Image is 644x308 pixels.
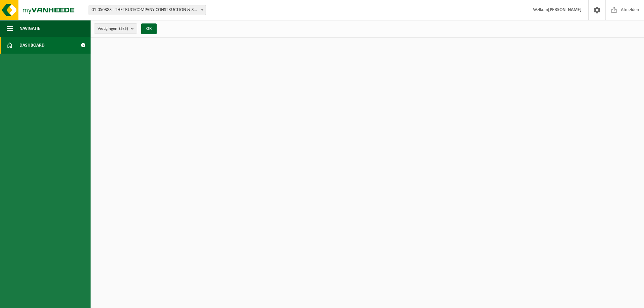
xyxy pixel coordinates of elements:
count: (5/5) [119,26,128,31]
strong: [PERSON_NAME] [548,7,582,12]
span: Navigatie [19,20,40,37]
button: OK [141,23,157,34]
span: 01-050383 - THETRUCKCOMPANY CONSTRUCTION & SERVICE - GITS [89,5,206,15]
span: 01-050383 - THETRUCKCOMPANY CONSTRUCTION & SERVICE - GITS [89,5,206,15]
button: Vestigingen(5/5) [94,23,137,34]
span: Vestigingen [98,24,128,34]
span: Dashboard [19,37,45,54]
